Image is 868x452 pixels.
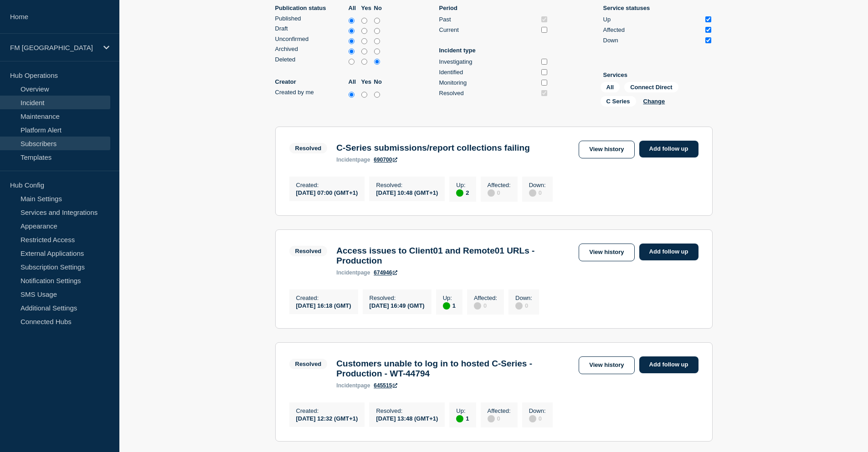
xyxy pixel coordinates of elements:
div: Up [603,16,702,23]
div: disabled [474,302,481,310]
div: 0 [488,188,511,197]
div: disabled [529,415,536,422]
h3: C-Series submissions/report collections failing [336,143,529,153]
input: Monitoring [541,80,547,86]
span: C Series [601,96,636,107]
p: Created : [296,407,358,414]
input: Resolved [541,90,547,96]
input: yes [361,57,367,66]
div: [DATE] 13:48 (GMT+1) [376,414,438,422]
div: 0 [529,188,546,197]
a: Add follow up [639,141,699,157]
input: all [349,16,354,25]
div: unconfirmed [275,36,385,46]
p: Up : [456,182,469,188]
span: Resolved [289,143,328,153]
div: [DATE] 10:48 (GMT+1) [376,188,438,196]
p: page [336,382,370,389]
div: [DATE] 12:32 (GMT+1) [296,414,358,422]
p: Publication status [275,5,346,11]
p: Affected : [488,182,511,188]
input: no [374,37,380,46]
div: disabled [488,189,495,197]
label: No [374,5,385,11]
p: Up : [443,295,456,301]
div: Investigating [439,58,538,65]
p: Down : [529,407,546,414]
span: incident [336,269,357,276]
div: Deleted [275,56,346,63]
p: Resolved : [376,182,438,188]
input: Investigating [541,59,547,65]
div: 2 [456,188,469,197]
input: Identified [541,69,547,75]
a: View history [579,356,634,374]
input: no [374,16,380,25]
input: yes [361,26,367,36]
input: Current [541,27,547,33]
label: All [349,5,359,11]
span: Resolved [289,246,328,256]
p: page [336,269,370,276]
label: Yes [361,5,372,11]
div: Archived [275,46,346,52]
input: all [349,26,354,36]
input: Down [705,37,711,43]
input: yes [361,16,367,25]
div: Affected [603,26,702,33]
p: FM [GEOGRAPHIC_DATA] [10,44,98,51]
p: Created : [296,182,358,188]
a: 674946 [374,269,397,276]
div: Resolved [439,90,538,96]
div: Published [275,15,346,22]
div: Identified [439,69,538,76]
input: no [374,57,380,66]
div: Current [439,26,538,33]
div: Past [439,16,538,23]
div: draft [275,25,385,36]
div: Down [603,37,702,44]
p: page [336,157,370,163]
input: Up [705,16,711,22]
div: up [456,415,463,422]
button: Change [643,98,665,105]
p: Creator [275,78,346,85]
div: disabled [515,302,523,310]
p: Services [603,71,713,78]
div: 0 [488,414,511,422]
p: Resolved : [376,407,438,414]
div: 1 [443,301,456,310]
p: Up : [456,407,469,414]
input: all [349,37,354,46]
input: Affected [705,27,711,33]
span: incident [336,157,357,163]
p: Created : [296,295,351,301]
div: Created by me [275,89,346,96]
h3: Customers unable to log in to hosted C-Series - Production - WT-44794 [336,359,574,379]
div: [DATE] 07:00 (GMT+1) [296,188,358,196]
div: 0 [515,301,532,310]
p: Affected : [474,295,497,301]
div: Draft [275,25,346,32]
input: no [374,26,380,36]
div: up [443,302,450,310]
input: all [349,47,354,56]
div: archived [275,46,385,56]
a: 690700 [374,157,397,163]
div: createdByMe [275,89,385,99]
div: 0 [474,301,497,310]
div: [DATE] 16:49 (GMT) [370,301,425,309]
span: All [601,82,620,92]
input: all [349,90,354,99]
p: Service statuses [603,5,713,11]
span: Connect Direct [624,82,678,92]
input: yes [361,47,367,56]
input: yes [361,90,367,99]
div: 0 [529,414,546,422]
label: Yes [361,78,372,85]
div: disabled [529,189,536,197]
a: Add follow up [639,244,699,260]
p: Incident type [439,47,549,54]
p: Resolved : [370,295,425,301]
h3: Access issues to Client01 and Remote01 URLs - Production [336,246,574,266]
